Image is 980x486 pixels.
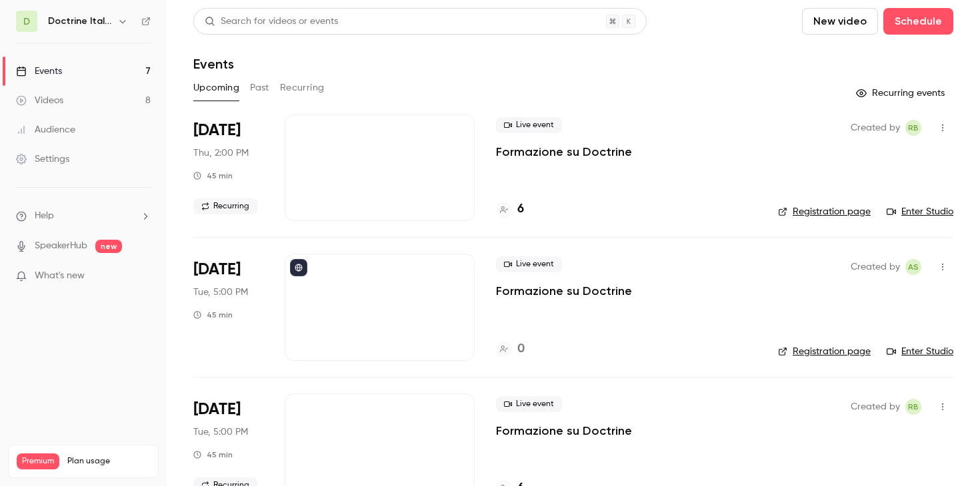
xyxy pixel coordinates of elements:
[850,83,953,104] button: Recurring events
[35,239,87,253] a: SpeakerHub
[193,286,248,299] span: Tue, 5:00 PM
[193,399,241,420] span: [DATE]
[193,77,239,99] button: Upcoming
[908,259,919,275] span: AS
[887,205,953,218] a: Enter Studio
[67,456,150,467] span: Plan usage
[905,259,921,275] span: Adriano Spatola
[193,146,249,160] span: Thu, 2:00 PM
[905,399,921,415] span: Romain Ballereau
[496,200,524,218] a: 6
[193,310,233,320] div: 45 min
[16,123,75,136] div: Audience
[16,209,151,223] li: help-dropdown-opener
[496,396,562,412] span: Live event
[496,283,632,299] a: Formazione su Doctrine
[135,270,151,282] iframe: Noticeable Trigger
[193,170,233,181] div: 45 min
[496,256,562,272] span: Live event
[35,209,54,223] span: Help
[908,399,919,415] span: RB
[193,254,263,360] div: Oct 14 Tue, 5:00 PM (Europe/Paris)
[205,15,338,29] div: Search for videos or events
[16,94,63,107] div: Videos
[496,423,632,439] a: Formazione su Doctrine
[23,15,30,29] span: D
[95,240,122,253] span: new
[778,205,871,218] a: Registration page
[193,259,241,280] span: [DATE]
[35,269,85,283] span: What's new
[802,8,878,35] button: New video
[778,345,871,358] a: Registration page
[851,259,900,275] span: Created by
[883,8,953,35] button: Schedule
[887,345,953,358] a: Enter Studio
[905,120,921,136] span: Romain Ballereau
[908,120,919,136] span: RB
[16,65,62,78] div: Events
[517,200,524,218] h4: 6
[193,198,257,214] span: Recurring
[17,453,59,469] span: Premium
[517,340,525,358] h4: 0
[496,117,562,133] span: Live event
[193,120,241,141] span: [DATE]
[250,77,269,99] button: Past
[280,77,325,99] button: Recurring
[193,425,248,439] span: Tue, 5:00 PM
[496,340,525,358] a: 0
[193,115,263,221] div: Oct 9 Thu, 2:00 PM (Europe/Paris)
[496,144,632,160] a: Formazione su Doctrine
[851,399,900,415] span: Created by
[16,152,69,166] div: Settings
[851,120,900,136] span: Created by
[48,15,112,28] h6: Doctrine Italia Formation Avocat
[193,449,233,460] div: 45 min
[193,56,234,72] h1: Events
